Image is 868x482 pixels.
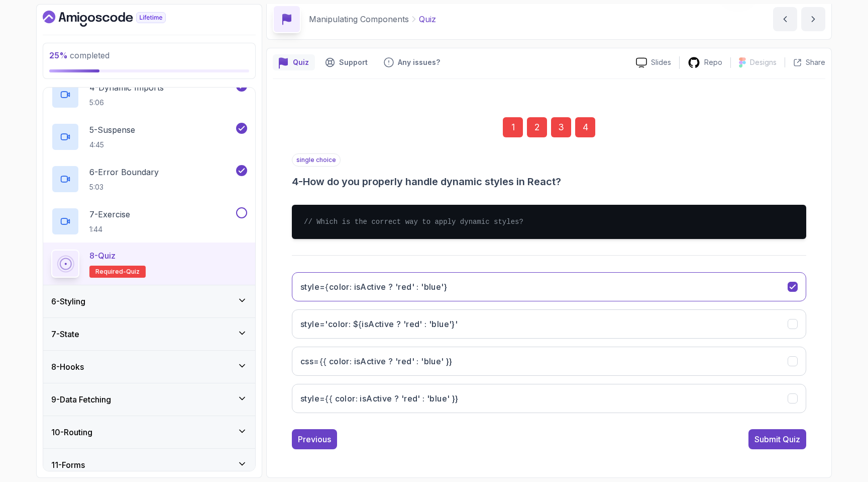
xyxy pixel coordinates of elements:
[292,347,806,376] button: css={{ color: isActive ? 'red' : 'blue' }}
[51,393,111,406] h3: 9 - Data Fetching
[300,392,459,405] h3: style={{ color: isActive ? 'red' : 'blue' }}
[51,295,85,307] h3: 6 - Styling
[339,57,368,67] p: Support
[273,54,315,70] button: quiz button
[51,328,79,340] h3: 7 - State
[89,166,159,178] p: 6 - Error Boundary
[43,11,189,27] a: Dashboard
[51,426,92,438] h3: 10 - Routing
[785,57,825,67] button: Share
[298,433,331,445] div: Previous
[51,250,247,278] button: 8-QuizRequired-quiz
[651,57,671,67] p: Slides
[806,57,825,67] p: Share
[300,318,458,330] h3: style='color: ${isActive ? 'red' : 'blue'}'
[51,459,85,471] h3: 11 - Forms
[89,124,135,136] p: 5 - Suspense
[292,309,806,339] button: style='color: ${isActive ? 'red' : 'blue'}'
[292,175,806,189] h3: 4 - How do you properly handle dynamic styles in React?
[575,117,595,137] div: 4
[43,351,255,383] button: 8-Hooks
[89,250,116,262] p: 8 - Quiz
[292,272,806,301] button: style={color: isActive ? 'red' : 'blue'}
[43,318,255,350] button: 7-State
[304,218,523,226] span: // Which is the correct way to apply dynamic styles?
[51,361,84,373] h3: 8 - Hooks
[89,182,159,192] p: 5:03
[51,81,247,109] button: 4-Dynamic Imports5:06
[49,50,110,60] span: completed
[754,433,800,445] div: Submit Quiz
[680,56,730,69] a: Repo
[801,7,825,31] button: next content
[89,82,164,94] p: 4 - Dynamic Imports
[51,123,247,151] button: 5-Suspense4:45
[551,117,571,137] div: 3
[43,383,255,416] button: 9-Data Fetching
[527,117,547,137] div: 2
[309,13,409,25] p: Manipulating Components
[43,416,255,448] button: 10-Routing
[51,165,247,193] button: 6-Error Boundary5:03
[89,208,130,220] p: 7 - Exercise
[503,117,523,137] div: 1
[89,224,130,234] p: 1:44
[378,54,446,70] button: Feedback button
[319,54,374,70] button: Support button
[292,429,337,449] button: Previous
[43,285,255,317] button: 6-Styling
[398,57,440,67] p: Any issues?
[773,7,797,31] button: previous content
[51,207,247,235] button: 7-Exercise1:44
[49,50,68,60] span: 25 %
[89,98,164,108] p: 5:06
[628,57,679,68] a: Slides
[300,281,447,293] h3: style={color: isActive ? 'red' : 'blue'}
[95,268,126,276] span: Required-
[43,449,255,481] button: 11-Forms
[704,57,722,67] p: Repo
[292,384,806,413] button: style={{ color: isActive ? 'red' : 'blue' }}
[300,355,453,367] h3: css={{ color: isActive ? 'red' : 'blue' }}
[292,153,341,167] p: single choice
[89,140,135,150] p: 4:45
[419,13,436,25] p: Quiz
[126,268,140,276] span: quiz
[748,429,806,449] button: Submit Quiz
[293,57,309,67] p: Quiz
[750,57,777,67] p: Designs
